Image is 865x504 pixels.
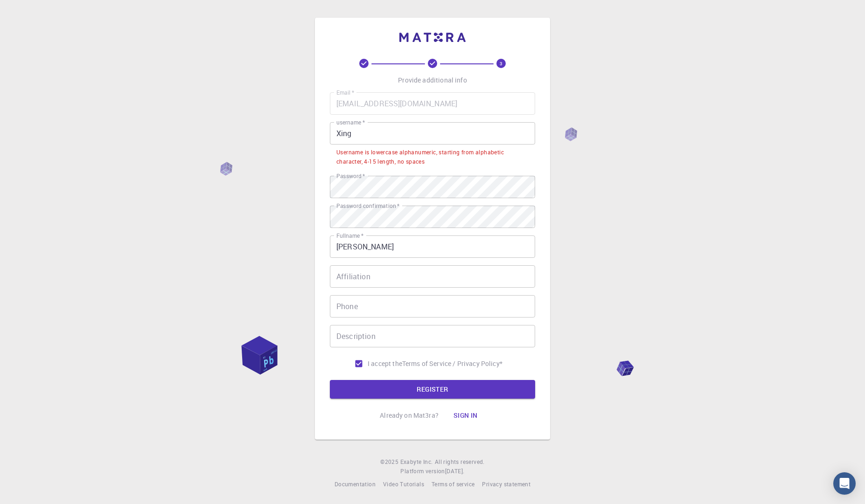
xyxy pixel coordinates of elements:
span: Documentation [335,480,376,488]
span: © 2025 [380,457,400,467]
label: Password [336,172,365,180]
p: Already on Mat3ra? [380,411,439,420]
p: Provide additional info [398,76,467,85]
span: I accept the [368,359,402,368]
a: Documentation [335,480,376,489]
div: Username is lowercase alphanumeric, starting from alphabetic character, 4-15 length, no spaces [336,148,529,166]
span: All rights reserved. [435,457,485,467]
a: Terms of service [432,480,474,489]
span: Platform version [400,467,445,476]
span: [DATE] . [445,467,465,475]
span: Terms of service [432,480,474,488]
a: Privacy statement [482,480,530,489]
label: Fullname [336,232,363,240]
span: Privacy statement [482,480,530,488]
button: REGISTER [330,380,535,399]
span: Video Tutorials [383,480,424,488]
a: Video Tutorials [383,480,424,489]
p: Terms of Service / Privacy Policy * [402,359,502,368]
a: Exabyte Inc. [400,457,433,467]
span: Exabyte Inc. [400,458,433,465]
a: [DATE]. [445,467,465,476]
a: Terms of Service / Privacy Policy* [402,359,502,368]
label: Password confirmation [336,202,399,210]
text: 3 [500,60,502,67]
label: username [336,118,365,126]
button: Sign in [446,406,485,425]
label: Email [336,89,354,97]
div: Open Intercom Messenger [833,472,856,495]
